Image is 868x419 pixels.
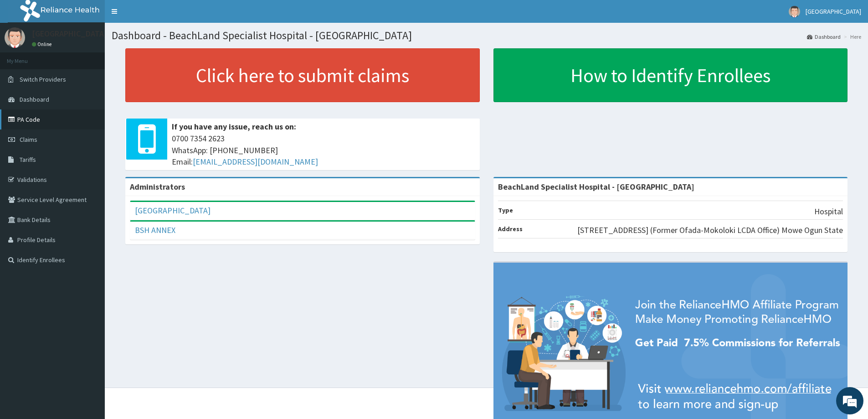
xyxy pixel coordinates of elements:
[130,181,185,192] b: Administrators
[789,6,800,17] img: User Image
[20,155,36,164] span: Tariffs
[806,7,861,16] span: [GEOGRAPHIC_DATA]
[498,225,523,233] b: Address
[20,75,66,83] span: Switch Providers
[577,224,843,236] p: [STREET_ADDRESS] (Former Ofada-Mokoloki LCDA Office) Mowe Ogun State
[135,205,211,216] a: [GEOGRAPHIC_DATA]
[112,30,861,41] h1: Dashboard - BeachLand Specialist Hospital - [GEOGRAPHIC_DATA]
[842,33,861,41] li: Here
[807,33,841,41] a: Dashboard
[172,133,475,168] span: 0700 7354 2623 WhatsApp: [PHONE_NUMBER] Email:
[493,48,848,102] a: How to Identify Enrollees
[135,225,175,235] a: BSH ANNEX
[498,181,694,192] strong: BeachLand Specialist Hospital - [GEOGRAPHIC_DATA]
[32,30,107,38] p: [GEOGRAPHIC_DATA]
[498,206,513,214] b: Type
[193,156,318,167] a: [EMAIL_ADDRESS][DOMAIN_NAME]
[32,41,54,47] a: Online
[20,135,37,144] span: Claims
[20,95,49,103] span: Dashboard
[5,27,25,48] img: User Image
[125,48,480,102] a: Click here to submit claims
[814,206,843,217] p: Hospital
[172,121,296,132] b: If you have any issue, reach us on:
